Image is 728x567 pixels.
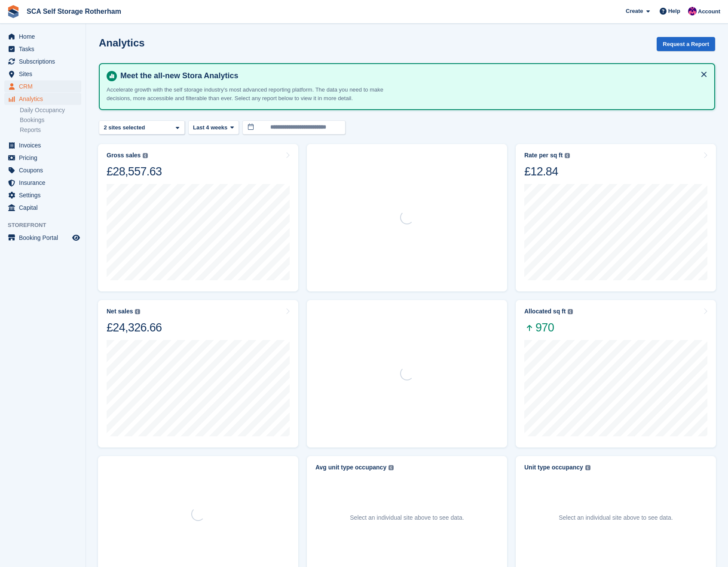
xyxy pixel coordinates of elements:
span: Invoices [19,139,70,151]
p: Select an individual site above to see data. [350,513,464,522]
img: icon-info-grey-7440780725fd019a000dd9b08b2336e03edf1995a4989e88bcd33f0948082b44.svg [135,309,140,314]
a: Reports [20,126,81,134]
span: Sites [19,68,70,80]
span: Coupons [19,164,70,176]
span: 970 [524,320,573,335]
img: icon-info-grey-7440780725fd019a000dd9b08b2336e03edf1995a4989e88bcd33f0948082b44.svg [568,309,573,314]
p: Accelerate growth with the self storage industry's most advanced reporting platform. The data you... [107,86,407,102]
span: Analytics [19,93,70,105]
a: menu [4,232,81,244]
img: icon-info-grey-7440780725fd019a000dd9b08b2336e03edf1995a4989e88bcd33f0948082b44.svg [565,153,570,158]
a: menu [4,189,81,201]
img: Sam Chapman [688,7,697,15]
span: Settings [19,189,70,201]
a: Bookings [20,116,81,124]
a: Preview store [71,233,81,243]
div: Avg unit type occupancy [315,464,386,471]
div: £28,557.63 [107,164,162,179]
button: Request a Report [657,37,715,51]
span: Pricing [19,152,70,164]
button: Last 4 weeks [188,120,239,135]
div: Allocated sq ft [524,308,566,315]
h4: Meet the all-new Stora Analytics [117,71,707,81]
span: Capital [19,202,70,214]
div: Rate per sq ft [524,152,563,159]
a: menu [4,152,81,164]
span: Booking Portal [19,232,70,244]
a: menu [4,55,81,67]
div: £24,326.66 [107,320,162,335]
span: Account [698,7,720,16]
a: menu [4,80,81,92]
a: menu [4,164,81,176]
div: 2 sites selected [102,123,148,132]
div: £12.84 [524,164,570,179]
span: Tasks [19,43,70,55]
span: Home [19,31,70,43]
a: Daily Occupancy [20,106,81,114]
a: menu [4,93,81,105]
a: menu [4,31,81,43]
a: menu [4,139,81,151]
span: Create [626,7,643,15]
div: Net sales [107,308,133,315]
h2: Analytics [99,37,145,49]
div: Gross sales [107,152,141,159]
img: icon-info-grey-7440780725fd019a000dd9b08b2336e03edf1995a4989e88bcd33f0948082b44.svg [585,465,590,470]
span: Last 4 weeks [193,123,227,132]
div: Unit type occupancy [524,464,583,471]
span: CRM [19,80,70,92]
img: icon-info-grey-7440780725fd019a000dd9b08b2336e03edf1995a4989e88bcd33f0948082b44.svg [143,153,148,158]
a: menu [4,43,81,55]
p: Select an individual site above to see data. [559,513,673,522]
a: menu [4,68,81,80]
a: menu [4,177,81,189]
a: menu [4,202,81,214]
img: icon-info-grey-7440780725fd019a000dd9b08b2336e03edf1995a4989e88bcd33f0948082b44.svg [388,465,394,470]
span: Help [668,7,680,15]
span: Storefront [8,221,86,230]
span: Insurance [19,177,70,189]
img: stora-icon-8386f47178a22dfd0bd8f6a31ec36ba5ce8667c1dd55bd0f319d3a0aa187defe.svg [7,5,20,18]
a: SCA Self Storage Rotherham [23,4,125,18]
span: Subscriptions [19,55,70,67]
